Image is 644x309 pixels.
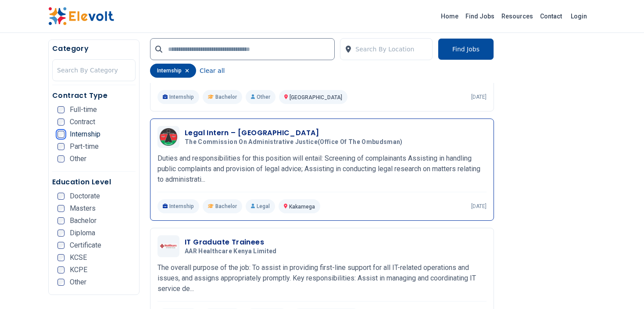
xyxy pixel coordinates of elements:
[600,267,644,309] iframe: Chat Widget
[70,230,95,237] span: Diploma
[498,9,537,23] a: Resources
[57,193,64,200] input: Doctorate
[290,94,342,101] span: [GEOGRAPHIC_DATA]
[157,126,487,213] a: The Commission on Administrative Justice(Office of the Ombudsman)Legal Intern – [GEOGRAPHIC_DATA]...
[185,138,403,146] span: The Commission on Administrative Justice(Office of the Ombudsman)
[70,143,99,150] span: Part-time
[70,155,86,162] span: Other
[57,205,64,212] input: Masters
[200,64,225,78] button: Clear all
[185,237,280,248] h3: IT Graduate Trainees
[57,230,64,237] input: Diploma
[70,279,86,286] span: Other
[57,119,64,126] input: Contract
[57,106,64,113] input: Full-time
[70,266,87,273] span: KCPE
[438,38,494,60] button: Find Jobs
[215,203,237,210] span: Bachelor
[70,242,101,249] span: Certificate
[57,279,64,286] input: Other
[215,93,237,101] span: Bachelor
[70,193,100,200] span: Doctorate
[471,93,487,101] p: [DATE]
[437,9,462,23] a: Home
[70,106,97,113] span: Full-time
[57,131,64,138] input: Internship
[52,43,136,54] h5: Category
[57,242,64,249] input: Certificate
[57,155,64,162] input: Other
[70,254,87,261] span: KCSE
[57,266,64,273] input: KCPE
[289,204,315,210] span: Kakamega
[157,90,199,104] p: Internship
[185,128,406,138] h3: Legal Intern – [GEOGRAPHIC_DATA]
[48,7,114,25] img: Elevolt
[157,199,199,213] p: Internship
[185,248,277,255] span: AAR Healthcare Kenya Limited
[565,7,592,25] a: Login
[57,254,64,261] input: KCSE
[52,90,136,101] h5: Contract Type
[246,199,275,213] p: Legal
[52,177,136,187] h5: Education Level
[157,153,487,185] p: Duties and responsibilities for this position will entail: Screening of complainants Assisting in...
[150,64,196,78] div: internship
[537,9,565,23] a: Contact
[471,203,487,210] p: [DATE]
[70,119,95,126] span: Contract
[160,128,177,146] img: The Commission on Administrative Justice(Office of the Ombudsman)
[246,90,275,104] p: Other
[57,217,64,224] input: Bachelor
[160,244,177,248] img: AAR Healthcare Kenya Limited
[70,205,96,212] span: Masters
[157,262,487,294] p: The overall purpose of the job: To assist in providing first-line support for all IT-related oper...
[70,131,100,138] span: Internship
[462,9,498,23] a: Find Jobs
[70,217,97,224] span: Bachelor
[57,143,64,150] input: Part-time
